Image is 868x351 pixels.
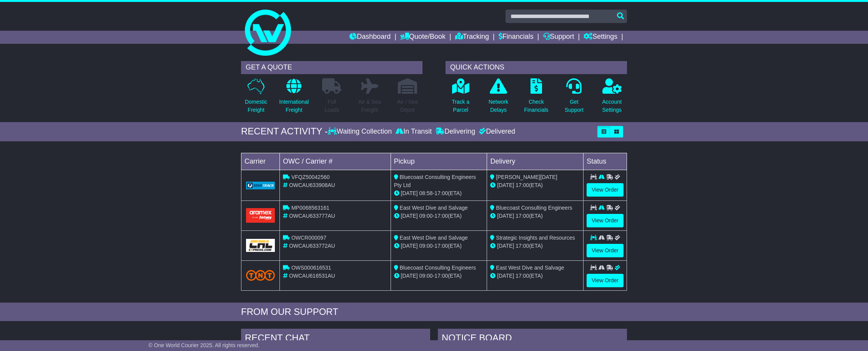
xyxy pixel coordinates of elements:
[400,205,468,211] span: East West Dive and Salvage
[394,242,484,250] div: - (ETA)
[419,243,433,249] span: 09:00
[241,306,627,318] div: FROM OUR SUPPORT
[291,205,329,211] span: MP0068563161
[244,78,268,118] a: DomesticFreight
[587,244,624,257] a: View Order
[401,243,418,249] span: [DATE]
[584,31,617,44] a: Settings
[289,243,335,249] span: OWCAU633772AU
[587,183,624,197] a: View Order
[241,329,430,349] div: RECENT CHAT
[496,265,564,271] span: East West Dive and Salvage
[246,182,275,189] img: GetCarrierServiceLogo
[394,174,476,188] span: Bluecoast Consulting Engineers Pty Ltd
[434,190,448,196] span: 17:00
[400,31,446,44] a: Quote/Book
[291,265,331,271] span: OWS000616531
[497,182,514,188] span: [DATE]
[490,181,580,189] div: (ETA)
[245,98,267,114] p: Domestic Freight
[455,31,489,44] a: Tracking
[524,98,549,114] p: Check Financials
[358,98,381,114] p: Air & Sea Freight
[246,270,275,280] img: TNT_Domestic.png
[487,153,584,170] td: Delivery
[279,98,309,114] p: International Freight
[291,235,326,241] span: OWCR000097
[497,273,514,279] span: [DATE]
[497,213,514,219] span: [DATE]
[289,273,335,279] span: OWCAU616531AU
[401,213,418,219] span: [DATE]
[489,98,508,114] p: Network Delays
[391,153,487,170] td: Pickup
[451,78,470,118] a: Track aParcel
[515,182,529,188] span: 17:00
[394,189,484,197] div: - (ETA)
[397,98,418,114] p: Air / Sea Depot
[148,342,259,348] span: © One World Courier 2025. All rights reserved.
[587,274,624,287] a: View Order
[434,243,448,249] span: 17:00
[241,126,328,137] div: RECENT ACTIVITY -
[394,212,484,220] div: - (ETA)
[477,127,515,136] div: Delivered
[515,273,529,279] span: 17:00
[291,174,330,180] span: VFQZ50042560
[289,213,335,219] span: OWCAU633777AU
[496,205,572,211] span: Bluecoast Consulting Engineers
[490,272,580,280] div: (ETA)
[584,153,627,170] td: Status
[499,31,534,44] a: Financials
[564,78,584,118] a: GetSupport
[446,61,627,74] div: QUICK ACTIONS
[241,61,422,74] div: GET A QUOTE
[515,243,529,249] span: 17:00
[419,190,433,196] span: 08:58
[497,243,514,249] span: [DATE]
[279,78,309,118] a: InternationalFreight
[515,213,529,219] span: 17:00
[394,272,484,280] div: - (ETA)
[246,239,275,252] img: GetCarrierServiceLogo
[434,127,477,136] div: Delivering
[419,273,433,279] span: 09:00
[438,329,627,349] div: NOTICE BOARD
[394,127,434,136] div: In Transit
[565,98,584,114] p: Get Support
[349,31,391,44] a: Dashboard
[490,242,580,250] div: (ETA)
[452,98,469,114] p: Track a Parcel
[602,98,622,114] p: Account Settings
[587,214,624,227] a: View Order
[434,273,448,279] span: 17:00
[543,31,574,44] a: Support
[289,182,335,188] span: OWCAU633908AU
[419,213,433,219] span: 09:00
[488,78,509,118] a: NetworkDelays
[246,208,275,222] img: Aramex.png
[434,213,448,219] span: 17:00
[401,273,418,279] span: [DATE]
[400,235,468,241] span: East West Dive and Salvage
[241,153,280,170] td: Carrier
[496,235,575,241] span: Strategic Insights and Resources
[322,98,341,114] p: Full Loads
[280,153,391,170] td: OWC / Carrier #
[602,78,622,118] a: AccountSettings
[524,78,549,118] a: CheckFinancials
[400,265,476,271] span: Bluecoast Consulting Engineers
[401,190,418,196] span: [DATE]
[496,174,557,180] span: [PERSON_NAME][DATE]
[490,212,580,220] div: (ETA)
[328,127,394,136] div: Waiting Collection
